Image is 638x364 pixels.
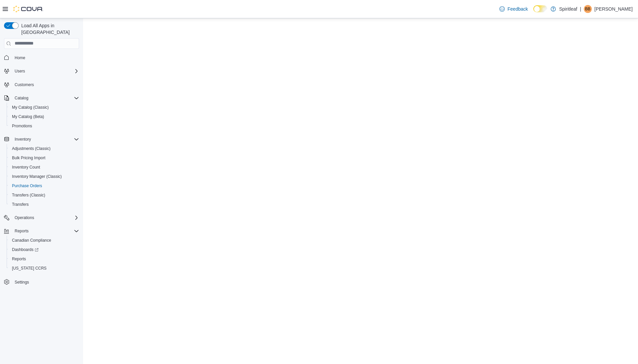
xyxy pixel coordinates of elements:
a: Customers [12,81,37,89]
nav: Complex example [4,50,79,304]
button: Canadian Compliance [7,236,82,245]
button: Reports [1,226,82,236]
span: Transfers (Classic) [9,191,79,199]
button: Catalog [12,94,31,102]
a: Purchase Orders [9,182,45,190]
a: My Catalog (Classic) [9,103,52,111]
span: My Catalog (Classic) [9,103,79,111]
span: Home [15,55,25,61]
div: Bobby B [584,5,592,13]
a: Inventory Count [9,163,43,171]
button: Inventory Count [7,163,82,172]
span: Promotions [9,122,79,130]
a: Feedback [497,2,530,16]
p: [PERSON_NAME] [594,5,633,13]
span: Transfers (Classic) [12,192,45,198]
span: Reports [9,255,79,263]
button: Reports [7,254,82,264]
button: Catalog [1,93,82,103]
a: Inventory Manager (Classic) [9,173,64,181]
a: Adjustments (Classic) [9,145,53,153]
span: Reports [12,227,79,235]
button: Transfers (Classic) [7,190,82,200]
button: Transfers [7,200,82,209]
button: Inventory [12,135,34,143]
span: Purchase Orders [12,183,42,188]
span: Customers [12,80,79,89]
span: Inventory Count [12,165,40,170]
span: Transfers [12,202,29,207]
span: Operations [12,214,79,222]
span: Customers [15,82,34,87]
img: Cova [13,6,43,12]
span: Inventory Manager (Classic) [12,174,62,179]
span: Purchase Orders [9,182,79,190]
a: Dashboards [9,246,41,254]
span: Users [12,67,79,75]
span: Inventory [12,135,79,143]
button: Promotions [7,121,82,131]
span: Feedback [507,6,528,12]
p: | [580,5,581,13]
span: Reports [15,228,29,234]
span: Home [12,54,79,62]
a: Reports [9,255,29,263]
span: Inventory Count [9,163,79,171]
span: [US_STATE] CCRS [12,266,47,271]
input: Dark Mode [533,5,547,12]
button: Purchase Orders [7,181,82,190]
a: Transfers (Classic) [9,191,48,199]
a: Bulk Pricing Import [9,154,48,162]
button: Customers [1,80,82,89]
span: Adjustments (Classic) [9,145,79,153]
span: Canadian Compliance [12,238,51,243]
span: Promotions [12,123,32,129]
button: My Catalog (Classic) [7,103,82,112]
span: Canadian Compliance [9,236,79,244]
span: My Catalog (Classic) [12,105,49,110]
span: Settings [12,278,79,286]
span: Reports [12,256,26,262]
span: Bulk Pricing Import [9,154,79,162]
a: Promotions [9,122,35,130]
span: Inventory Manager (Classic) [9,173,79,181]
button: Users [12,67,28,75]
span: Users [15,68,25,74]
button: [US_STATE] CCRS [7,264,82,273]
a: My Catalog (Beta) [9,113,47,121]
a: Transfers [9,200,31,208]
a: Settings [12,278,32,286]
button: Adjustments (Classic) [7,144,82,153]
span: Transfers [9,200,79,208]
a: Home [12,54,28,62]
span: Adjustments (Classic) [12,146,51,151]
span: Inventory [15,137,31,142]
p: Spiritleaf [559,5,577,13]
a: Canadian Compliance [9,236,54,244]
span: Dashboards [9,246,79,254]
a: [US_STATE] CCRS [9,264,49,272]
button: Reports [12,227,31,235]
span: Washington CCRS [9,264,79,272]
button: Inventory Manager (Classic) [7,172,82,181]
span: Dashboards [12,247,39,252]
span: Load All Apps in [GEOGRAPHIC_DATA] [19,22,79,36]
a: Dashboards [7,245,82,254]
span: Catalog [12,94,79,102]
span: My Catalog (Beta) [12,114,44,119]
span: BB [585,5,590,13]
button: Users [1,66,82,76]
button: Operations [1,213,82,222]
button: Bulk Pricing Import [7,153,82,163]
button: My Catalog (Beta) [7,112,82,121]
button: Settings [1,277,82,287]
span: My Catalog (Beta) [9,113,79,121]
span: Operations [15,215,34,220]
span: Bulk Pricing Import [12,155,46,161]
span: Catalog [15,95,28,101]
button: Operations [12,214,37,222]
button: Home [1,53,82,62]
span: Settings [15,280,29,285]
button: Inventory [1,135,82,144]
